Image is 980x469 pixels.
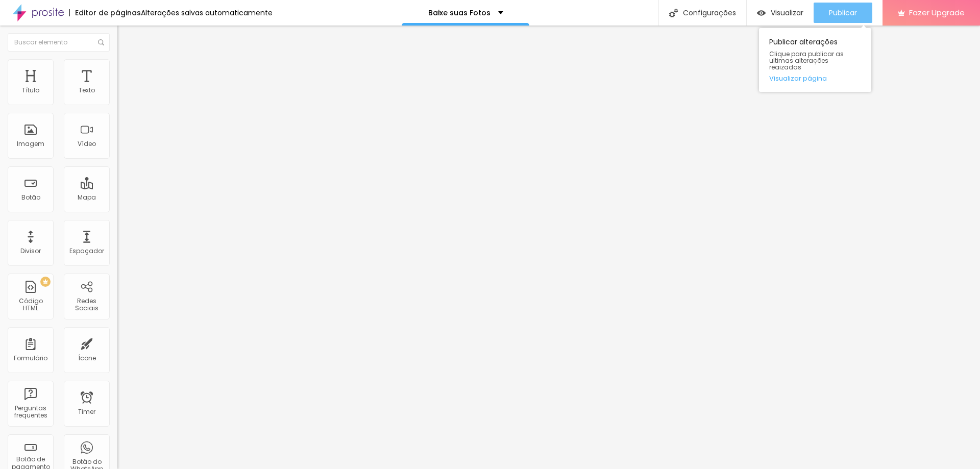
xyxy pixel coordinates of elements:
[69,9,141,16] div: Editor de páginas
[14,355,47,362] div: Formulário
[814,3,872,23] button: Publicar
[10,298,51,312] div: Código HTML
[78,355,96,362] div: Ícone
[66,298,107,312] div: Redes Sociais
[98,39,104,45] img: Icone
[829,9,857,17] span: Publicar
[909,8,965,17] span: Fazer Upgrade
[669,9,678,17] img: Icone
[8,33,110,52] input: Buscar elemento
[79,87,95,94] div: Texto
[141,9,273,16] div: Alterações salvas automaticamente
[69,248,104,255] div: Espaçador
[769,75,861,82] a: Visualizar página
[747,3,814,23] button: Visualizar
[78,194,96,201] div: Mapa
[17,140,44,147] div: Imagem
[21,194,40,201] div: Botão
[771,9,803,17] span: Visualizar
[10,405,51,419] div: Perguntas frequentes
[428,9,491,16] p: Baixe suas Fotos
[759,28,871,92] div: Publicar alterações
[78,140,96,147] div: Vídeo
[20,248,41,255] div: Divisor
[22,87,39,94] div: Título
[757,9,766,17] img: view-1.svg
[769,51,861,71] span: Clique para publicar as ultimas alterações reaizadas
[78,408,95,415] div: Timer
